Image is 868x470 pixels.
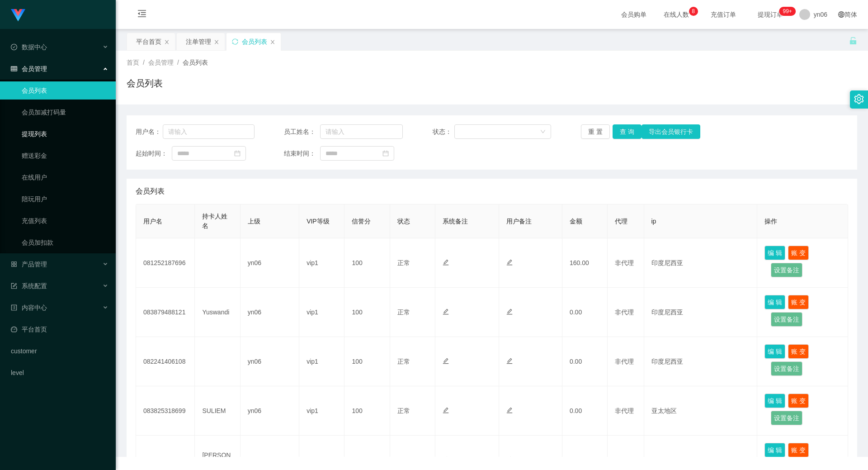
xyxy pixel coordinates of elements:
td: 083825318699 [136,386,195,436]
span: / [143,59,145,66]
td: yn06 [241,337,299,386]
span: 提现订单 [753,11,788,18]
button: 设置备注 [771,411,802,425]
span: ip [651,218,656,225]
a: 提现列表 [22,125,108,143]
span: 首页 [127,59,139,66]
td: 亚太地区 [644,386,758,436]
i: 图标: menu-fold [127,0,157,29]
td: 0.00 [562,337,608,386]
span: 非代理 [615,456,634,464]
i: 图标: close [270,39,275,45]
i: 图标: global [838,11,844,18]
td: 100 [344,337,390,386]
span: 会员列表 [136,186,165,197]
input: 请输入 [320,124,403,139]
span: 非代理 [615,309,634,316]
td: yn06 [241,288,299,337]
span: 产品管理 [11,261,47,268]
span: 正常 [397,259,410,266]
td: vip1 [299,288,344,337]
input: 请输入 [163,124,255,139]
button: 编 辑 [764,394,785,408]
button: 账 变 [788,344,809,359]
i: 图标: setting [854,94,864,104]
p: 8 [692,7,695,16]
a: 陪玩用户 [22,190,108,208]
i: 图标: edit [443,407,449,413]
i: 图标: edit [506,456,513,463]
td: 0.00 [562,386,608,436]
button: 设置备注 [771,361,802,376]
button: 账 变 [788,443,809,457]
span: 正常 [397,407,410,414]
i: 图标: edit [506,407,513,413]
td: 印度尼西亚 [644,288,758,337]
i: 图标: edit [506,358,513,364]
td: 081252187696 [136,238,195,288]
span: VIP等级 [307,218,330,225]
i: 图标: form [11,283,17,289]
span: 金额 [570,218,582,225]
td: 0.00 [562,288,608,337]
sup: 8 [689,7,698,16]
span: / [177,59,179,66]
a: 图标: dashboard平台首页 [11,320,108,338]
i: 图标: sync [232,38,238,45]
button: 编 辑 [764,246,785,260]
i: 图标: check-circle-o [11,44,17,50]
td: vip1 [299,386,344,436]
i: 图标: calendar [234,150,241,157]
span: 非代理 [615,358,634,365]
span: 起始时间： [136,149,172,158]
span: 系统配置 [11,282,47,290]
a: 赠送彩金 [22,147,108,165]
div: 2021 [123,437,861,446]
i: 图标: edit [443,456,449,463]
span: 数据中心 [11,43,47,51]
i: 图标: edit [443,309,449,315]
a: 在线用户 [22,168,108,186]
span: 状态 [397,218,410,225]
div: 平台首页 [136,33,161,50]
i: 图标: close [164,39,170,45]
i: 图标: edit [506,309,513,315]
a: 充值列表 [22,212,108,230]
span: 持卡人姓名 [202,213,227,229]
span: 用户名 [143,218,162,225]
a: level [11,364,108,382]
i: 图标: edit [506,259,513,266]
span: 操作 [764,218,777,225]
span: 会员列表 [183,59,208,66]
span: 用户备注 [506,218,532,225]
a: 会员列表 [22,81,108,100]
h1: 会员列表 [127,76,163,90]
span: 在线人数 [659,11,693,18]
span: 状态： [433,127,455,137]
td: 082241406108 [136,337,195,386]
sup: 285 [779,7,795,16]
i: 图标: profile [11,304,17,311]
a: 会员加扣款 [22,233,108,252]
button: 账 变 [788,295,809,309]
button: 查 询 [613,124,642,139]
td: 100 [344,386,390,436]
button: 编 辑 [764,344,785,359]
button: 重 置 [581,124,610,139]
td: Yuswandi [195,288,240,337]
span: 结束时间： [284,149,320,158]
td: 083879488121 [136,288,195,337]
td: 100 [344,288,390,337]
span: 上级 [248,218,260,225]
button: 编 辑 [764,295,785,309]
img: logo.9652507e.png [11,9,25,22]
i: 图标: appstore-o [11,261,17,267]
a: customer [11,342,108,360]
span: 会员管理 [148,59,174,66]
td: 160.00 [562,238,608,288]
span: 非代理 [615,259,634,266]
i: 图标: table [11,66,17,72]
span: 正常 [397,358,410,365]
span: 代理 [615,218,627,225]
td: SULIEM [195,386,240,436]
